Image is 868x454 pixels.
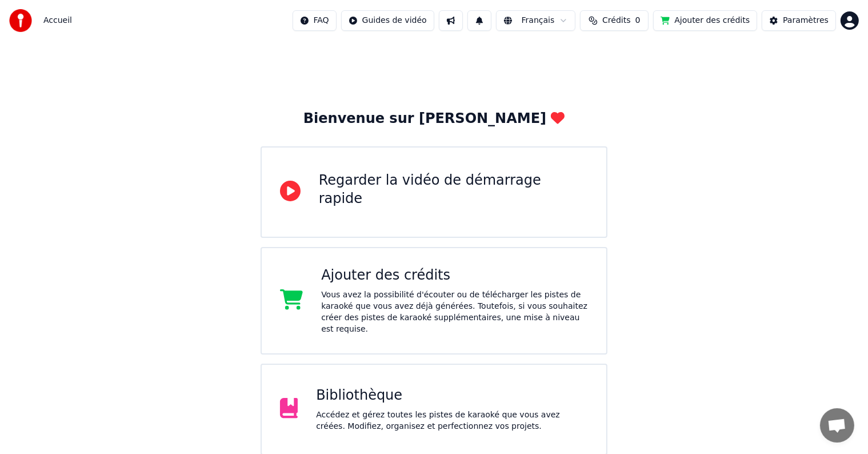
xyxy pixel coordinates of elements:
[316,409,588,432] div: Accédez et gérez toutes les pistes de karaoké que vous avez créées. Modifiez, organisez et perfec...
[635,15,641,26] span: 0
[321,289,588,335] div: Vous avez la possibilité d'écouter ou de télécharger les pistes de karaoké que vous avez déjà gén...
[319,172,589,208] div: Regarder la vidéo de démarrage rapide
[602,15,630,26] span: Crédits
[43,15,72,26] nav: breadcrumb
[580,10,649,31] button: Crédits0
[653,10,757,31] button: Ajouter des crédits
[783,15,829,26] div: Paramètres
[762,10,836,31] button: Paramètres
[316,387,588,405] div: Bibliothèque
[43,15,72,26] span: Accueil
[341,10,434,31] button: Guides de vidéo
[9,9,32,32] img: youka
[303,110,565,128] div: Bienvenue sur [PERSON_NAME]
[321,266,588,285] div: Ajouter des crédits
[820,408,854,443] a: Ouvrir le chat
[293,10,337,31] button: FAQ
